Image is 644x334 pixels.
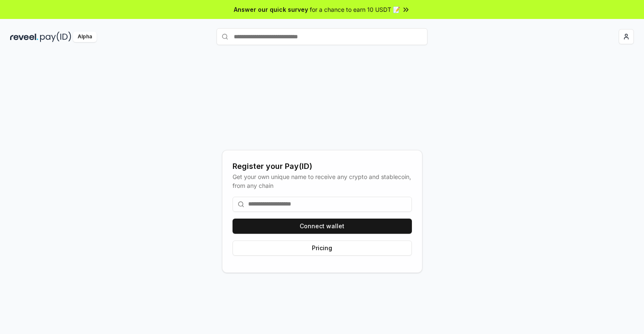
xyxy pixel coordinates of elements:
div: Get your own unique name to receive any crypto and stablecoin, from any chain [233,172,412,190]
img: pay_id [40,32,71,42]
button: Pricing [233,240,412,256]
div: Register your Pay(ID) [233,160,412,172]
button: Connect wallet [233,219,412,234]
img: reveel_dark [10,32,38,42]
span: Answer our quick survey [234,5,308,14]
span: for a chance to earn 10 USDT 📝 [310,5,400,14]
div: Alpha [73,32,97,42]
